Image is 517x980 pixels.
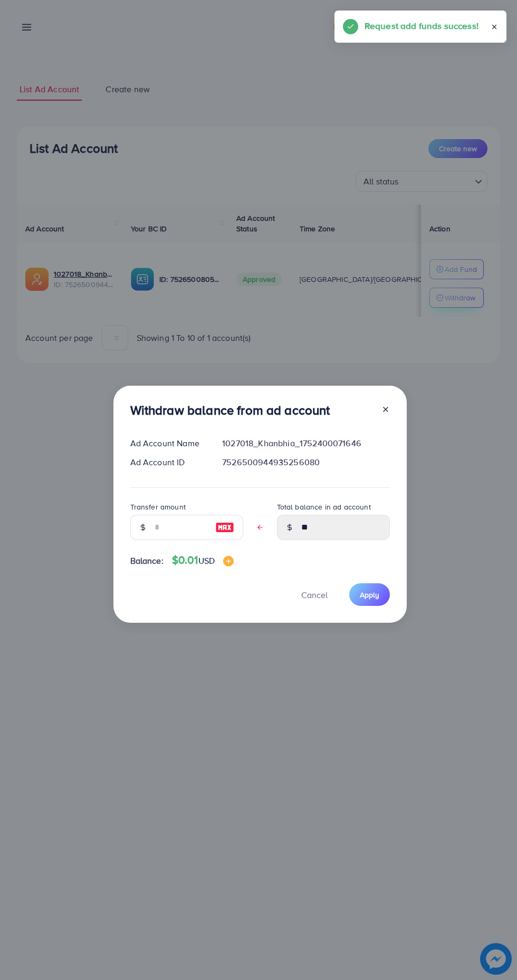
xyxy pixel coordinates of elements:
[198,555,215,566] span: USD
[223,556,234,566] img: image
[215,521,234,534] img: image
[130,403,330,418] h3: Withdraw balance from ad account
[214,437,398,449] div: 1027018_Khanbhia_1752400071646
[130,502,186,512] label: Transfer amount
[172,554,234,567] h4: $0.01
[349,583,390,606] button: Apply
[301,589,328,601] span: Cancel
[214,456,398,468] div: 7526500944935256080
[122,437,214,449] div: Ad Account Name
[360,590,379,600] span: Apply
[365,19,478,33] h5: Request add funds success!
[288,583,341,606] button: Cancel
[277,502,371,512] label: Total balance in ad account
[122,456,214,468] div: Ad Account ID
[130,555,164,567] span: Balance:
